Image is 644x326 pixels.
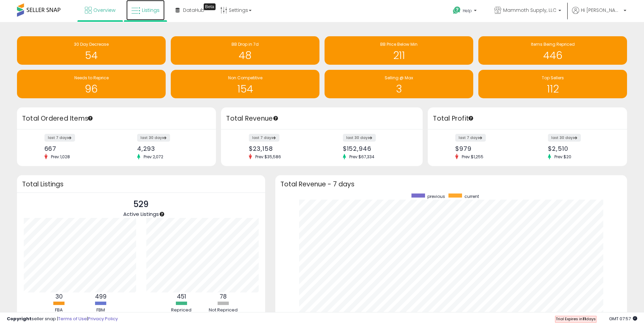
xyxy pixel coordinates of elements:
[385,75,413,81] span: Selling @ Max
[203,307,243,313] div: Not Repriced
[427,193,445,199] span: previous
[20,83,162,95] h1: 96
[220,292,227,301] b: 78
[343,134,376,142] label: last 30 days
[39,307,79,313] div: FBA
[44,134,75,142] label: last 7 days
[44,145,112,152] div: 667
[228,75,262,81] span: Non Competitive
[482,50,624,61] h1: 446
[325,36,473,65] a: BB Price Below Min 211
[171,70,319,98] a: Non Competitive 154
[343,145,411,152] div: $152,946
[161,307,202,313] div: Repriced
[478,70,627,98] a: Top Sellers 112
[174,83,316,95] h1: 154
[7,315,32,322] strong: Copyright
[380,41,418,47] span: BB Price Below Min
[55,292,63,301] b: 30
[17,70,166,98] a: Needs to Reprice 96
[556,316,596,322] span: Trial Expires in days
[249,134,279,142] label: last 7 days
[581,7,622,14] span: Hi [PERSON_NAME]
[7,316,118,322] div: seller snap | |
[482,83,624,95] h1: 112
[58,315,87,322] a: Terms of Use
[95,292,107,301] b: 499
[20,50,162,61] h1: 54
[463,8,472,14] span: Help
[542,75,564,81] span: Top Sellers
[123,210,159,218] span: Active Listings
[93,7,115,14] span: Overview
[455,145,522,152] div: $979
[226,114,418,123] h3: Total Revenue
[464,193,479,199] span: current
[140,154,167,160] span: Prev: 2,072
[142,7,160,14] span: Listings
[609,315,637,322] span: 2025-10-14 07:57 GMT
[232,41,259,47] span: BB Drop in 7d
[249,145,317,152] div: $23,158
[273,115,279,121] div: Tooltip anchor
[204,3,216,10] div: Tooltip anchor
[551,154,575,160] span: Prev: $20
[458,154,487,160] span: Prev: $1,255
[177,292,186,301] b: 451
[174,50,316,61] h1: 48
[280,182,622,187] h3: Total Revenue - 7 days
[171,36,319,65] a: BB Drop in 7d 48
[74,75,109,81] span: Needs to Reprice
[137,134,170,142] label: last 30 days
[328,50,470,61] h1: 211
[447,1,483,22] a: Help
[80,307,121,313] div: FBM
[453,6,461,15] i: Get Help
[328,83,470,95] h1: 3
[468,115,474,121] div: Tooltip anchor
[572,7,626,22] a: Hi [PERSON_NAME]
[87,115,93,121] div: Tooltip anchor
[159,211,165,217] div: Tooltip anchor
[548,134,581,142] label: last 30 days
[433,114,622,123] h3: Total Profit
[346,154,378,160] span: Prev: $67,334
[548,145,615,152] div: $2,510
[123,198,159,211] p: 529
[137,145,204,152] div: 4,293
[88,315,118,322] a: Privacy Policy
[48,154,73,160] span: Prev: 1,028
[503,7,556,14] span: Mammoth Supply, LLC
[22,114,211,123] h3: Total Ordered Items
[325,70,473,98] a: Selling @ Max 3
[583,316,586,322] b: 11
[74,41,109,47] span: 30 Day Decrease
[455,134,486,142] label: last 7 days
[22,182,260,187] h3: Total Listings
[478,36,627,65] a: Items Being Repriced 446
[531,41,575,47] span: Items Being Repriced
[183,7,204,14] span: DataHub
[252,154,284,160] span: Prev: $35,586
[17,36,166,65] a: 30 Day Decrease 54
